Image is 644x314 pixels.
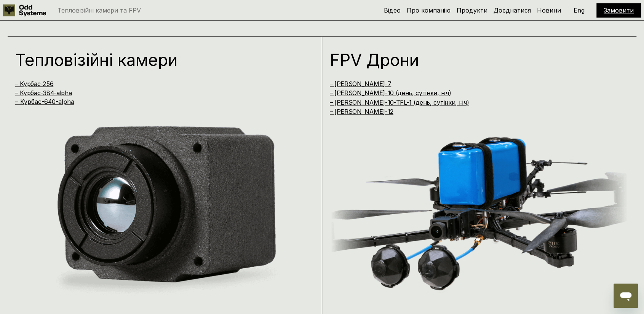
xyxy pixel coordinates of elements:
[330,108,393,115] a: – [PERSON_NAME]-12
[330,80,392,88] a: – [PERSON_NAME]-7
[457,6,487,14] a: Продукти
[574,7,585,13] p: Eng
[330,89,451,97] a: – [PERSON_NAME]-10 (день, сутінки, ніч)
[15,80,53,88] a: – Курбас-256
[614,284,638,308] iframe: Button to launch messaging window, conversation in progress
[15,89,72,97] a: – Курбас-384-alpha
[407,6,451,14] a: Про компанію
[604,6,634,14] a: Замовити
[330,51,611,68] h1: FPV Дрони
[494,6,531,14] a: Доєднатися
[58,7,141,13] p: Тепловізійні камери та FPV
[15,51,296,68] h1: Тепловізійні камери
[384,6,401,14] a: Відео
[537,6,561,14] a: Новини
[15,98,74,105] a: – Курбас-640-alpha
[330,99,469,106] a: – [PERSON_NAME]-10-TFL-1 (день, сутінки, ніч)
